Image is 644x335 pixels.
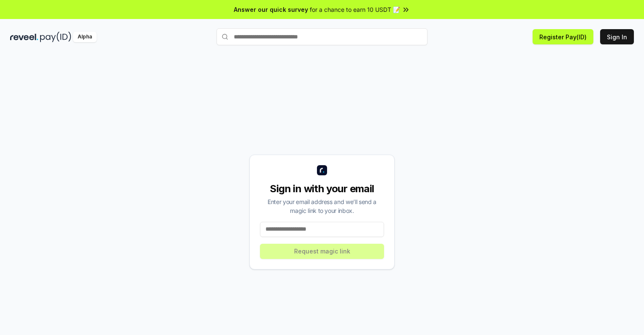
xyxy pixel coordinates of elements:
img: pay_id [40,32,71,42]
div: Enter your email address and we’ll send a magic link to your inbox. [260,197,384,215]
button: Register Pay(ID) [533,29,593,44]
img: logo_small [317,165,327,175]
div: Sign in with your email [260,182,384,196]
div: Alpha [73,32,97,42]
button: Sign In [600,29,634,44]
img: reveel_dark [10,32,38,42]
span: Answer our quick survey [234,5,308,14]
span: for a chance to earn 10 USDT 📝 [310,5,400,14]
